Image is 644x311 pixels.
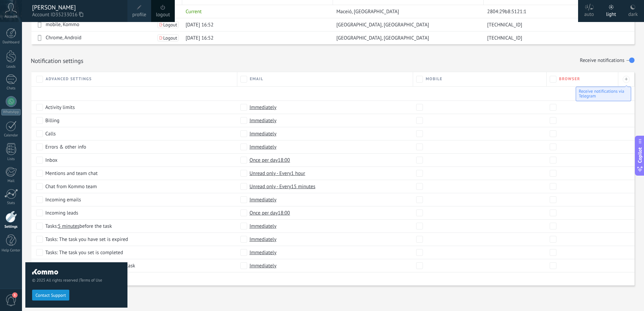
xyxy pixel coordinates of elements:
div: dark [628,4,638,22]
div: light [606,4,616,22]
span: [GEOGRAPHIC_DATA], [GEOGRAPHIC_DATA] [336,35,429,41]
span: Once per day [249,157,290,163]
span: Current [186,8,202,15]
div: Mail [1,179,21,183]
span: [DATE] 16:52 [186,35,214,41]
span: Account [5,15,17,19]
div: 2804:29b8:5121:1 [484,5,629,18]
span: [GEOGRAPHIC_DATA], [GEOGRAPHIC_DATA] [336,22,429,28]
span: 1 hour [291,170,305,177]
span: Logout [163,22,177,27]
span: 1 [12,292,18,298]
div: Maceió, Brazil [333,5,480,18]
span: 18:00 [278,209,290,216]
span: 35233016 [55,11,83,19]
span: 2804:29b8:5121:1 [487,8,526,15]
button: Logout [158,21,178,28]
span: Immediately [249,262,277,269]
span: Contact Support [35,293,66,298]
span: Maceió, [GEOGRAPHIC_DATA] [336,8,399,15]
div: Settings [1,225,21,229]
span: Once per day [249,209,290,216]
span: profile [132,11,146,19]
span: [TECHNICAL_ID] [487,22,522,28]
span: Immediately [249,130,277,137]
span: 18:00 [278,157,290,163]
div: Lists [1,157,21,161]
span: 15 minutes [291,183,315,190]
span: Receive notifications via Telegram [579,88,624,99]
div: Help Center [1,248,21,253]
div: 95.173.216.111 [484,31,629,44]
div: auto [584,4,594,22]
div: Calendar [1,133,21,138]
div: Leads [1,65,21,69]
span: © 2025 All rights reserved | [32,278,121,283]
button: Logout [158,35,178,41]
span: Email [250,76,263,82]
div: 95.173.216.111 [484,18,629,31]
button: Contact Support [32,290,69,301]
span: [DATE] 16:52 [186,22,214,28]
span: [TECHNICAL_ID] [487,35,522,41]
a: Contact Support [32,292,69,297]
span: Unread only - Every [249,170,305,177]
div: Dallas, United States [333,31,480,44]
span: Immediately [249,143,277,150]
span: Logout [163,36,177,40]
div: Stats [1,201,21,205]
span: Immediately [249,223,277,229]
span: Immediately [249,236,277,243]
span: Copilot [637,147,643,163]
span: Immediately [249,117,277,124]
span: Mobile [426,76,443,82]
span: Immediately [249,104,277,111]
a: logout [156,11,170,19]
div: [PERSON_NAME] [32,4,121,11]
div: WhatsApp [1,109,21,115]
span: Unread only - Every [249,183,315,190]
h1: Receive notifications [580,58,624,64]
span: Account ID [32,11,121,19]
div: Dashboard [1,40,21,45]
span: Immediately [249,196,277,203]
span: Tasks: You have been assigned a new task [45,262,135,269]
div: Dallas, United States [333,18,480,31]
span: Immediately [249,249,277,256]
span: Browser [559,76,580,82]
a: Terms of Use [80,278,102,283]
div: + [623,76,630,83]
div: Chats [1,86,21,91]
